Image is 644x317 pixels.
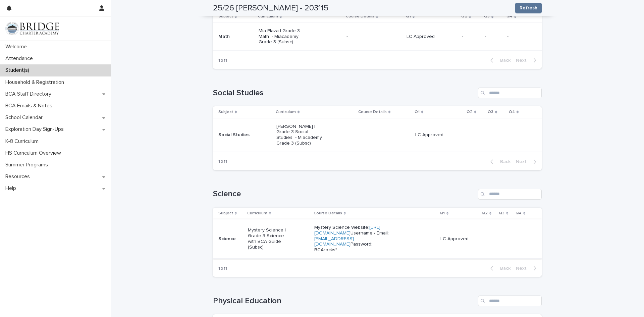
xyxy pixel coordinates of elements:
p: [PERSON_NAME] | Grade 3 Social Studies - Miacademy Grade 3 (Subsc) [276,124,324,146]
p: - [482,236,494,242]
button: Next [513,57,542,63]
p: Q2 [467,108,473,116]
h1: Science [213,189,475,199]
a: [EMAIL_ADDRESS][DOMAIN_NAME] [314,236,354,247]
p: LC Approved [407,34,454,40]
span: Back [496,58,511,63]
p: LC Approved [415,132,462,138]
h1: Social Studies [213,88,475,98]
p: - [507,34,531,40]
p: Mia Plaza | Grade 3 Math - Miacademy Grade 3 (Subsc) [259,28,307,45]
p: Subject [218,210,233,217]
button: Back [485,159,513,165]
p: Math [218,34,253,40]
p: Attendance [3,55,38,62]
p: Exploration Day Sign-Ups [3,126,69,133]
p: - [346,34,401,40]
p: Mystery Science Website: Username / Email: Password: BCArocks* [314,225,410,253]
img: V1C1m3IdTEidaUdm9Hs0 [5,22,59,35]
tr: MathMia Plaza | Grade 3 Math - Miacademy Grade 3 (Subsc)-LC Approved--- [213,22,542,50]
h1: Physical Education [213,296,475,306]
button: Next [513,159,542,165]
input: Search [478,88,542,98]
p: BCA Staff Directory [3,91,57,97]
p: 1 of 1 [213,52,233,69]
a: [URL][DOMAIN_NAME] [314,225,380,235]
p: Household & Registration [3,79,69,86]
p: Help [3,185,21,192]
p: Curriculum [247,210,267,217]
h2: 25/26 [PERSON_NAME] - 203115 [213,3,328,13]
p: - [499,236,511,242]
p: Q4 [516,210,522,217]
p: LC Approved [440,236,477,242]
p: Course Details [358,108,387,116]
input: Search [478,296,542,306]
p: School Calendar [3,114,48,121]
p: - [467,132,483,138]
p: Q3 [488,108,493,116]
button: Back [485,57,513,63]
button: Back [485,265,513,271]
p: Q2 [461,13,467,20]
span: Refresh [520,5,537,11]
p: Welcome [3,44,32,50]
p: 1 of 1 [213,260,233,277]
span: Back [496,266,511,271]
p: Summer Programs [3,162,53,168]
p: Social Studies [218,132,266,138]
p: - [516,236,531,242]
p: 1 of 1 [213,153,233,170]
p: Curriculum [276,108,296,116]
span: Next [516,266,531,271]
p: - [462,34,479,40]
p: BCA Emails & Notes [3,103,58,109]
p: Curriculum [258,13,278,20]
span: Next [516,159,531,164]
p: Science [218,236,243,242]
p: K-8 Curriculum [3,138,44,145]
p: - [359,132,410,138]
tr: ScienceMystery Science | Grade 3 Science - with BCA Guide (Subsc)Mystery Science Website:[URL][DO... [213,219,542,259]
p: Q4 [506,13,513,20]
span: Back [496,159,511,164]
p: Q4 [509,108,515,116]
p: Course Details [346,13,374,20]
button: Next [513,265,542,271]
p: Q2 [482,210,488,217]
p: Student(s) [3,67,35,73]
p: Q3 [499,210,504,217]
p: Q1 [406,13,411,20]
p: HS Curriculum Overview [3,150,66,156]
p: Course Details [314,210,342,217]
tr: Social Studies[PERSON_NAME] | Grade 3 Social Studies - Miacademy Grade 3 (Subsc)-LC Approved--- [213,118,542,152]
p: - [488,132,504,138]
p: Q1 [415,108,420,116]
input: Search [478,189,542,200]
p: Subject [218,108,233,116]
button: Refresh [515,3,542,13]
p: Subject [218,13,233,20]
p: - [485,34,502,40]
p: - [509,132,531,138]
p: Mystery Science | Grade 3 Science - with BCA Guide (Subsc) [248,227,296,250]
span: Next [516,58,531,63]
p: Resources [3,173,35,180]
p: Q1 [440,210,445,217]
p: Q3 [484,13,490,20]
